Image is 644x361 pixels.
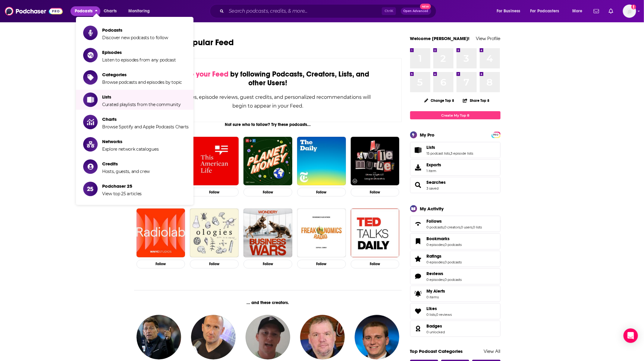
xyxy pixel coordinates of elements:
div: ... and these creators. [134,300,402,305]
a: View Profile [476,36,501,41]
a: 0 podcasts [445,278,462,282]
img: Freakonomics Radio [297,209,346,257]
span: Ratings [427,253,442,259]
span: Curated playlists from the community [102,102,181,107]
span: Reviews [410,268,501,284]
span: Likes [410,303,501,319]
span: For Podcasters [530,7,559,15]
span: Episodes [102,49,176,55]
img: The Daily [297,137,346,186]
a: Ratings [412,255,424,263]
a: Searches [427,180,446,185]
img: Radiolab [137,209,185,257]
a: 0 lists [427,312,436,317]
span: , [444,225,445,229]
span: Podcasts [102,27,168,33]
a: Top Podcast Categories [410,348,463,354]
img: This American Life [190,137,239,186]
a: View All [484,348,501,354]
button: open menu [492,6,528,16]
a: Ratings [427,253,462,259]
img: Podchaser - Follow, Share and Rate Podcasts [5,5,63,17]
a: Reviews [412,272,424,281]
div: My Pro [420,132,435,138]
span: Lists [410,142,501,158]
a: 0 episodes [427,243,444,247]
a: My Alerts [410,286,501,302]
a: Likes [427,306,452,311]
span: Lists [427,145,435,150]
img: Steven Willis [300,315,345,359]
span: Podchaser 25 [102,183,142,189]
button: Follow [297,188,346,196]
span: Discover new podcasts to follow [102,35,168,40]
span: My Alerts [412,290,424,298]
span: Follows [427,218,442,224]
a: 0 unlocked [427,330,445,334]
button: Open AdvancedNew [401,8,431,15]
a: 0 reviews [436,312,452,317]
img: Daniel Riolo [137,315,181,359]
a: 3 saved [427,186,439,190]
a: Lists [412,146,424,154]
span: 0 items [427,295,445,299]
a: Likes [412,307,424,315]
span: Listen to episodes from any podcast [102,57,176,63]
img: Matt Sheehan [246,315,290,359]
span: , [460,225,461,229]
span: Monitoring [128,7,150,15]
span: Bookmarks [410,233,501,250]
img: Business Wars [243,209,292,257]
button: Show profile menu [623,5,636,18]
a: Follows [412,220,424,228]
a: Exports [410,159,501,176]
span: View top 25 articles [102,191,142,196]
button: close menu [71,6,100,16]
button: open menu [526,6,568,16]
a: My Favorite Murder with Karen Kilgariff and Georgia Hardstark [351,137,400,186]
span: Lists [102,94,181,100]
a: 0 podcasts [445,260,462,264]
span: , [444,278,445,282]
span: Browse podcasts and episodes by topic [102,80,182,85]
a: Create My Top 8 [410,111,501,119]
button: Follow [351,188,400,196]
img: Zach Seyko [355,315,399,359]
img: Ologies with Alie Ward [190,209,239,257]
a: Show notifications dropdown [591,6,602,16]
span: Badges [410,321,501,337]
img: Gilbert Brisbois [191,315,236,359]
div: My Activity [420,206,444,212]
span: Exports [427,162,441,168]
a: 3 episode lists [451,151,473,155]
span: 1 item [427,169,441,173]
a: PRO [492,132,500,137]
span: Categories [102,72,182,77]
a: 0 episodes [427,260,444,264]
span: Networks [102,139,159,144]
span: More [572,7,583,15]
span: For Business [497,7,520,15]
img: User Profile [623,5,636,18]
span: My Alerts [427,288,445,294]
span: Exports [412,163,424,172]
span: Reviews [427,271,444,276]
span: Ratings [410,251,501,267]
button: Follow [190,260,239,268]
span: , [450,151,451,155]
span: Hosts, guests, and crew [102,169,150,174]
a: Badges [427,323,445,329]
span: New [420,4,431,9]
span: Likes [427,306,437,311]
a: 0 podcasts [445,243,462,247]
a: Bookmarks [427,236,462,241]
a: Planet Money [243,137,292,186]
